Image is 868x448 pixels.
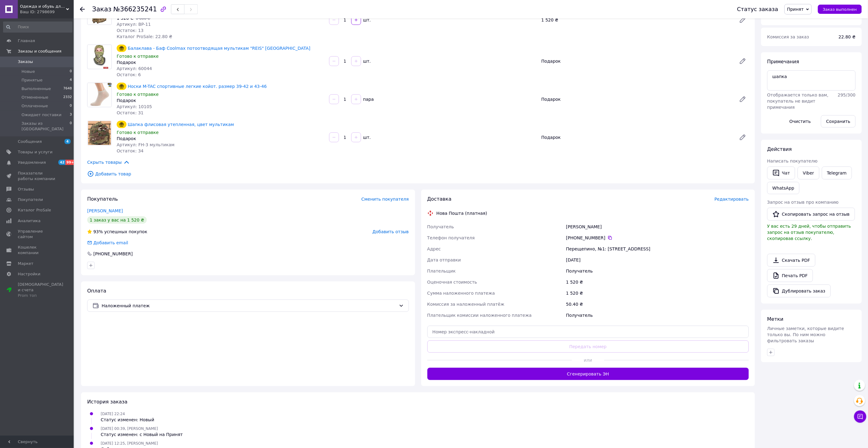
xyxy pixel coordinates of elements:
span: Каталог ProSale [18,207,51,213]
a: WhatsApp [767,182,800,194]
button: Сохранить [821,115,856,128]
span: №366235241 [113,6,157,13]
span: Одежда и обувь для рыбаков и охотников, спецодежда от производителя [20,4,66,9]
span: Заказы [18,59,33,65]
img: Носки M-TAC спортивные легкие койот. размер 39-42 и 43-46 [88,83,111,107]
span: 0 [70,121,72,132]
button: Чат [767,167,795,179]
span: Каталог ProSale: 22.80 ₴ [117,34,172,39]
span: Добавить отзыв [372,229,409,234]
span: Личные заметки, которые видите только вы. По ним можно фильтровать заказы [767,326,844,343]
span: 1 520 ₴ [117,16,134,21]
div: Добавить email [93,240,129,246]
div: 1 заказ у вас на 1 520 ₴ [87,216,147,224]
div: шт. [362,17,372,23]
span: Сумма наложенного платежа [427,291,495,296]
a: Редактировать [737,131,749,143]
span: Остаток: 13 [117,28,144,33]
span: Оплата [87,288,106,294]
span: Остаток: 31 [117,110,144,115]
span: Отображается только вам, покупатель не видит примечания [767,92,829,110]
span: Заказы и сообщения [18,49,61,54]
span: Главная [18,38,35,44]
a: [PERSON_NAME] [87,208,123,213]
span: 1 600 ₴ [136,16,150,21]
span: У вас есть 29 дней, чтобы отправить запрос на отзыв покупателю, скопировав ссылку. [767,224,851,241]
div: Получатель [565,265,750,277]
span: 93% [93,229,103,234]
span: История заказа [87,399,127,405]
div: [PHONE_NUMBER] [93,251,133,257]
span: Комиссия за заказ [767,34,809,39]
span: Артикул: 60044 [117,66,152,71]
span: Настройки [18,271,40,277]
span: Плательщик комиссии наложенного платежа [427,313,532,318]
div: Подарок [117,136,324,142]
span: Оплаченные [21,103,48,109]
a: Шапка флисовая утепленная, цвет мультикам [128,122,234,127]
div: 1 520 ₴ [565,288,750,299]
div: Нова Пошта (платная) [435,210,489,216]
input: Поиск [3,22,72,33]
div: 50.40 ₴ [565,299,750,310]
span: 42 [58,160,65,165]
span: 2332 [63,95,72,100]
a: Скачать PDF [767,254,815,267]
button: Очистить [784,115,816,128]
span: Телефон получателя [427,235,475,240]
div: [PHONE_NUMBER] [566,235,749,241]
div: Добавить email [87,240,129,246]
span: Принят [787,7,804,12]
div: Подарок [117,59,324,65]
span: Артикул: 10105 [117,104,152,109]
span: Действия [767,146,792,152]
span: Ожидает поставки [21,112,61,118]
span: [DATE] 22:24 [101,412,125,416]
span: Примечания [767,59,799,65]
span: Сообщения [18,139,42,144]
span: Заказ выполнен [823,7,857,12]
span: Выполненные [21,86,51,92]
span: Редактировать [714,197,749,202]
img: Балаклава - Баф Coolmax потоотводящая мультикам "REIS" Польша [91,45,109,69]
span: Метки [767,316,784,322]
a: Печать PDF [767,269,813,282]
a: Балаклава - Баф Coolmax потоотводящая мультикам "REIS" [GEOGRAPHIC_DATA] [128,46,310,51]
div: Подарок [539,95,734,104]
span: Покупатели [18,197,43,202]
span: Остаток: 6 [117,72,141,77]
div: Ваш ID: 2798699 [20,9,74,15]
span: [DEMOGRAPHIC_DATA] и счета [18,282,63,299]
span: 0 [70,103,72,109]
button: Заказ выполнен [818,5,862,14]
div: пара [362,96,375,102]
span: или [572,357,604,363]
span: Покупатель [87,196,118,202]
span: Дата отправки [427,257,461,262]
span: Скрыть товары [87,159,130,166]
span: [DATE] 12:25, [PERSON_NAME] [101,441,158,446]
div: [DATE] [565,254,750,265]
span: Артикул: BP-11 [117,22,151,27]
span: Артикул: FH-3 мультикам [117,142,174,147]
div: Получатель [565,310,750,321]
span: Наложенный платеж [102,302,396,309]
a: Редактировать [737,55,749,67]
button: Дублировать заказ [767,285,831,297]
a: Viber [798,167,819,179]
span: Маркет [18,261,33,266]
div: Статус изменен: Новый [101,417,154,423]
span: Товары и услуги [18,149,53,155]
span: 22.80 ₴ [839,34,856,39]
span: Получатель [427,224,454,229]
span: Управление сайтом [18,229,57,240]
div: Подарок [117,97,324,104]
div: шт. [362,134,372,140]
div: Подарок [539,57,734,65]
div: 1 520 ₴ [539,16,734,24]
span: Готово к отправке [117,54,159,59]
span: 3 [70,112,72,118]
img: Шапка флисовая утепленная, цвет мультикам [88,121,111,145]
span: Принятые [21,77,43,83]
span: 4 [64,139,71,144]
